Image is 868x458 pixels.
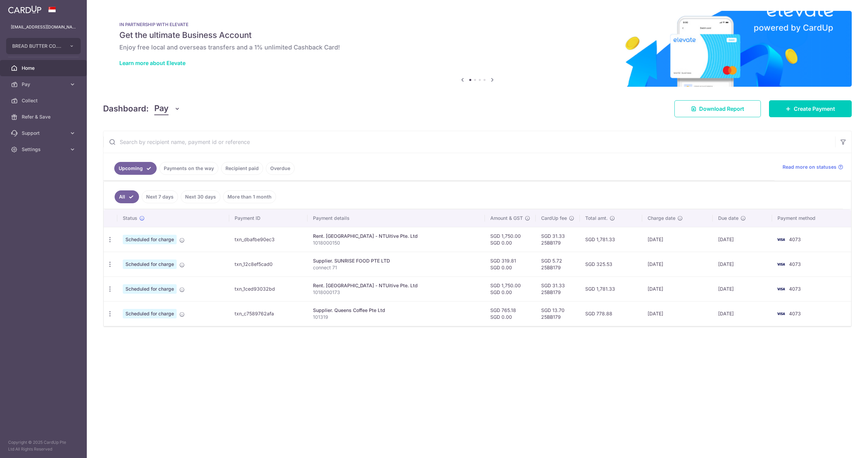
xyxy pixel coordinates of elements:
img: Bank Card [774,260,788,268]
img: Bank Card [774,285,788,293]
span: Pay [154,102,169,115]
a: Recipient paid [221,162,263,175]
td: [DATE] [713,301,772,326]
img: Bank Card [774,235,788,244]
span: Total amt. [585,215,608,222]
a: Overdue [266,162,295,175]
p: IN PARTNERSHIP WITH ELEVATE [119,22,835,27]
td: [DATE] [713,276,772,301]
span: Scheduled for charge [123,309,177,318]
a: Payments on the way [159,162,218,175]
span: Scheduled for charge [123,284,177,294]
th: Payment details [308,209,485,227]
span: Charge date [648,215,675,222]
a: All [115,190,139,203]
a: Next 30 days [181,190,220,203]
span: 4073 [789,311,801,316]
span: Status [123,215,137,222]
span: 4073 [789,286,801,292]
td: SGD 31.33 25BB179 [536,276,580,301]
span: Scheduled for charge [123,235,177,244]
td: [DATE] [713,227,772,252]
th: Payment method [772,209,851,227]
div: Supplier. SUNRISE FOOD PTE LTD [313,257,479,264]
a: Upcoming [114,162,157,175]
a: Create Payment [769,100,852,117]
td: txn_c7589762afa [229,301,308,326]
td: SGD 319.81 SGD 0.00 [485,252,536,276]
span: Refer & Save [22,113,66,120]
p: connect 71 [313,264,479,271]
td: [DATE] [642,227,713,252]
td: txn_1ced93032bd [229,276,308,301]
div: Rent. [GEOGRAPHIC_DATA] - NTUitive Pte. Ltd [313,282,479,289]
td: SGD 778.88 [580,301,642,326]
td: txn_12c8ef5cad0 [229,252,308,276]
span: Support [22,130,66,137]
span: Scheduled for charge [123,259,177,269]
div: Supplier. Queens Coffee Pte Ltd [313,307,479,314]
img: CardUp [8,5,41,14]
span: Settings [22,146,66,153]
td: SGD 765.18 SGD 0.00 [485,301,536,326]
input: Search by recipient name, payment id or reference [103,131,835,153]
button: BREAD BUTTER CO. PRIVATE LIMITED [6,38,81,54]
td: [DATE] [713,252,772,276]
td: SGD 5.72 25BB179 [536,252,580,276]
td: SGD 1,750.00 SGD 0.00 [485,276,536,301]
p: [EMAIL_ADDRESS][DOMAIN_NAME] [11,24,76,30]
td: SGD 1,781.33 [580,227,642,252]
a: Learn more about Elevate [119,60,185,66]
td: [DATE] [642,252,713,276]
a: Next 7 days [142,190,178,203]
td: SGD 31.33 25BB179 [536,227,580,252]
td: SGD 1,781.33 [580,276,642,301]
span: Download Report [699,105,744,113]
img: Bank Card [774,310,788,318]
span: Due date [718,215,738,222]
a: Read more on statuses [783,164,843,170]
h6: Enjoy free local and overseas transfers and a 1% unlimited Cashback Card! [119,43,835,51]
span: Home [22,65,66,71]
td: SGD 325.53 [580,252,642,276]
h4: Dashboard: [103,103,149,115]
a: Download Report [674,100,761,117]
span: Amount & GST [490,215,523,222]
span: Read more on statuses [783,164,836,170]
p: 1018000150 [313,240,479,246]
img: Renovation banner [103,11,852,87]
button: Pay [154,102,180,115]
span: 4073 [789,261,801,267]
a: More than 1 month [223,190,276,203]
span: BREAD BUTTER CO. PRIVATE LIMITED [12,43,62,49]
span: 4073 [789,236,801,242]
span: CardUp fee [541,215,567,222]
td: txn_dbafbe90ec3 [229,227,308,252]
td: SGD 13.70 25BB179 [536,301,580,326]
p: 101319 [313,314,479,320]
span: Collect [22,97,66,104]
p: 1018000173 [313,289,479,296]
div: Rent. [GEOGRAPHIC_DATA] - NTUitive Pte. Ltd [313,233,479,240]
th: Payment ID [229,209,308,227]
span: Create Payment [794,105,835,113]
span: Pay [22,81,66,88]
td: SGD 1,750.00 SGD 0.00 [485,227,536,252]
td: [DATE] [642,301,713,326]
h5: Get the ultimate Business Account [119,30,835,41]
td: [DATE] [642,276,713,301]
